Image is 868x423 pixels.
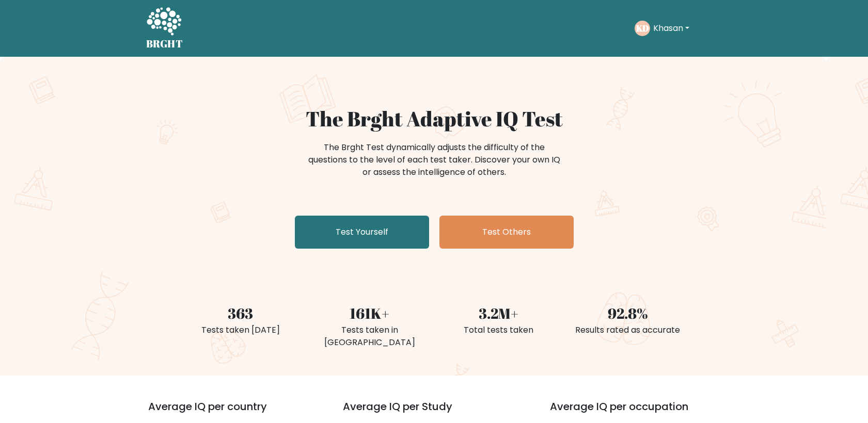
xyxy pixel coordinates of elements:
[182,106,686,131] h1: The Brght Adaptive IQ Test
[295,216,429,249] a: Test Yourself
[636,22,649,34] text: KD
[570,302,686,324] div: 92.8%
[439,216,574,249] a: Test Others
[440,302,557,324] div: 3.2M+
[146,4,183,53] a: BRGHT
[570,324,686,336] div: Results rated as accurate
[650,22,692,35] button: Khasan
[182,302,299,324] div: 363
[440,324,557,336] div: Total tests taken
[311,302,428,324] div: 161K+
[311,324,428,349] div: Tests taken in [GEOGRAPHIC_DATA]
[146,38,183,50] h5: BRGHT
[305,141,563,178] div: The Brght Test dynamically adjusts the difficulty of the questions to the level of each test take...
[182,324,299,336] div: Tests taken [DATE]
